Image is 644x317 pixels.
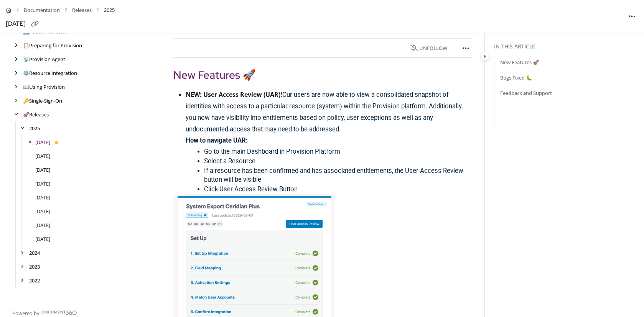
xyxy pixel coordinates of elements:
[6,5,12,16] a: Home
[35,221,50,229] a: February 2025
[204,186,298,193] span: Click User Access Review Button
[173,67,473,83] h2: New Features 🚀
[500,74,532,81] a: Bugs Fixed 🐛
[12,83,20,91] div: arrow
[186,91,463,133] span: Our users are now able to view a consolidated snapshot of identities with access to a particular ...
[12,308,77,317] a: Powered by Document360 - opens in a new tab
[29,124,40,132] a: 2025
[12,111,20,118] div: arrow
[186,90,202,99] strong: NEW:
[23,97,29,104] span: 🔑
[23,41,82,49] a: Preparing for Provision
[12,309,40,317] span: Powered by
[35,194,50,201] a: April 2025
[500,89,552,97] a: Feedback and Support
[23,55,65,63] a: Provision Agent
[204,158,255,165] span: Select a Resource
[35,235,50,243] a: January 2025
[203,90,282,99] strong: User Access Review (UAR)!
[29,249,40,257] a: 2024
[626,10,638,22] button: Article more options
[35,166,50,174] a: June 2025
[29,277,40,284] a: 2022
[35,138,50,146] a: August 2025
[23,42,29,49] span: 📋
[12,42,20,49] div: arrow
[23,83,29,90] span: 📖
[460,42,472,54] button: Article more options
[186,137,248,144] strong: How to navigate UAR:
[23,111,49,118] a: Releases
[41,310,77,315] img: Document360
[23,69,77,77] a: Resource Integration
[12,97,20,105] div: arrow
[18,249,26,257] div: arrow
[23,111,29,118] span: 🚀
[35,180,50,188] a: May 2025
[104,5,115,16] span: 2025
[494,42,641,51] div: In this article
[204,148,340,155] span: Go to the main Dashboard in Provision Platform
[23,70,29,76] span: ⚙️
[23,83,65,91] a: Using Provision
[18,277,26,284] div: arrow
[29,18,41,30] button: Copy link of
[18,263,26,271] div: arrow
[12,70,20,77] div: arrow
[204,167,463,183] span: If a resource has been confirmed and has associated entitlements, the User Access Review button w...
[35,207,50,215] a: March 2025
[35,152,50,160] a: July 2025
[23,56,29,63] span: 📡
[6,18,26,30] div: [DATE]
[23,28,29,35] span: ℹ️
[480,51,489,61] button: Category toggle
[12,56,20,63] div: arrow
[18,125,26,132] div: arrow
[500,58,539,66] a: New Features 🚀
[24,5,60,16] a: Documentation
[72,5,92,16] a: Releases
[23,97,62,105] a: Single-Sign-On
[29,263,40,271] a: 2023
